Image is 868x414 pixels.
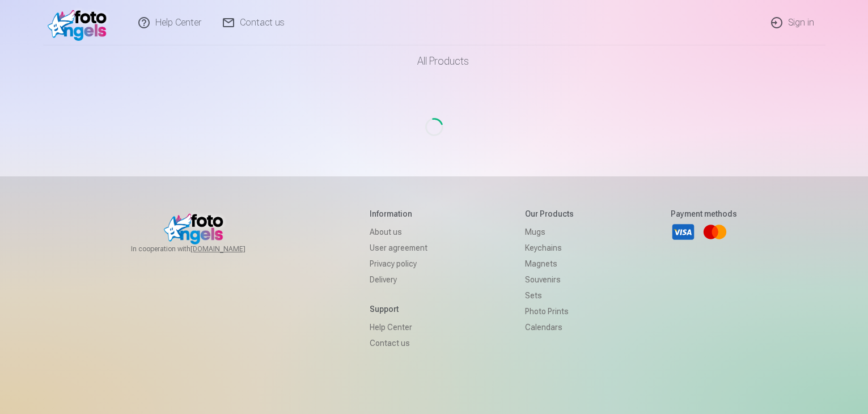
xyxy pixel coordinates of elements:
a: Help Center [370,319,427,335]
span: In cooperation with [131,244,273,254]
h5: Payment methods [671,208,737,219]
a: Contact us [370,335,427,351]
a: All products [386,45,482,77]
a: Delivery [370,272,427,288]
a: Mastercard [702,219,727,244]
h5: Our products [525,208,574,219]
a: About us [370,224,427,240]
img: /v1 [48,5,113,41]
a: Visa [671,219,696,244]
a: User agreement [370,240,427,256]
a: Mugs [525,224,574,240]
a: Privacy policy [370,256,427,272]
h5: Support [370,303,427,315]
a: [DOMAIN_NAME] [190,244,273,254]
a: Photo prints [525,303,574,319]
h5: Information [370,208,427,219]
a: Sets [525,288,574,303]
a: Souvenirs [525,272,574,288]
a: Keychains [525,240,574,256]
a: Magnets [525,256,574,272]
a: Calendars [525,319,574,335]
